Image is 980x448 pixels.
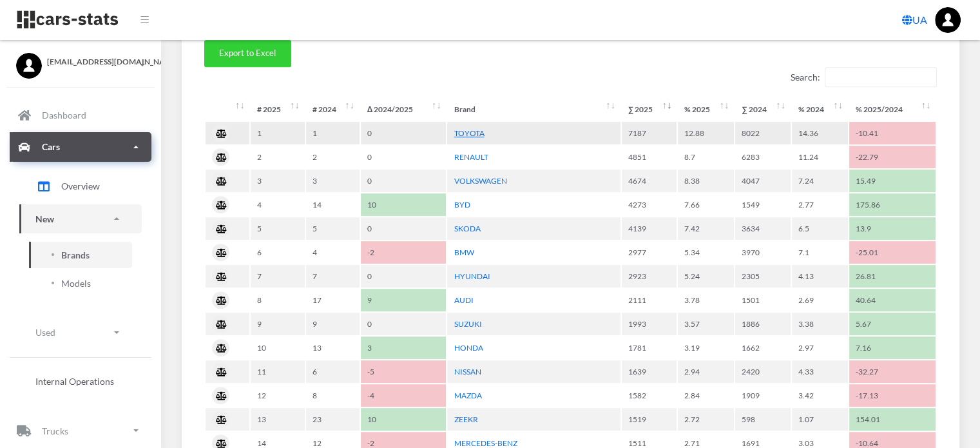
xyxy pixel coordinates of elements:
[306,384,360,407] td: 8
[849,360,936,383] td: -32.27
[849,193,936,216] td: 175.86
[792,193,848,216] td: 2.77
[454,319,481,329] a: SUZUKI
[792,98,848,121] th: %&nbsp;2024: activate to sort column ascending
[306,313,360,335] td: 9
[61,277,91,290] span: Models
[35,324,55,340] p: Used
[622,313,677,335] td: 1993
[29,270,132,297] a: Models
[361,265,447,287] td: 0
[935,7,961,33] img: ...
[678,289,734,311] td: 3.78
[678,313,734,335] td: 3.57
[849,289,936,311] td: 40.64
[361,98,447,121] th: Δ&nbsp;2024/2025: activate to sort column ascending
[251,336,304,359] td: 10
[454,128,484,138] a: TOYOTA
[735,336,790,359] td: 1662
[678,360,734,383] td: 2.94
[849,313,936,335] td: 5.67
[622,360,677,383] td: 1639
[622,336,677,359] td: 1781
[792,122,848,144] td: 14.36
[735,360,790,383] td: 2420
[735,217,790,240] td: 3634
[678,241,734,264] td: 5.34
[454,414,477,424] a: ZEEKR
[792,384,848,407] td: 3.42
[897,7,932,33] a: UA
[735,98,790,121] th: ∑&nbsp;2024: activate to sort column ascending
[735,122,790,144] td: 8022
[678,408,734,431] td: 2.72
[306,146,360,168] td: 2
[10,416,151,445] a: Trucks
[622,122,677,144] td: 7187
[306,265,360,287] td: 7
[792,289,848,311] td: 2.69
[306,193,360,216] td: 14
[251,313,304,335] td: 9
[849,122,936,144] td: -10.41
[361,217,447,240] td: 0
[47,56,145,68] span: [EMAIL_ADDRESS][DOMAIN_NAME]
[454,367,481,376] a: NISSAN
[792,336,848,359] td: 2.97
[791,67,937,87] label: Search:
[678,217,734,240] td: 7.42
[19,204,142,233] a: New
[361,241,447,264] td: -2
[251,265,304,287] td: 7
[454,438,517,448] a: MERCEDES-BENZ
[29,242,132,268] a: Brands
[678,146,734,168] td: 8.7
[454,224,480,233] a: SKODA
[306,170,360,192] td: 3
[454,200,470,209] a: BYD
[454,391,481,400] a: MAZDA
[622,170,677,192] td: 4674
[361,384,447,407] td: -4
[251,98,304,121] th: #&nbsp;2025: activate to sort column ascending
[678,265,734,287] td: 5.24
[792,408,848,431] td: 1.07
[454,152,488,162] a: RENAULT
[622,289,677,311] td: 2111
[622,217,677,240] td: 4139
[735,193,790,216] td: 1549
[849,265,936,287] td: 26.81
[16,10,119,30] img: navbar brand
[306,241,360,264] td: 4
[454,248,474,257] a: BMW
[35,375,114,388] span: Internal Operations
[306,360,360,383] td: 6
[219,48,276,58] span: Export to Excel
[251,241,304,264] td: 6
[454,343,483,353] a: HONDA
[10,101,151,130] a: Dashboard
[251,384,304,407] td: 12
[849,408,936,431] td: 154.01
[361,360,447,383] td: -5
[251,289,304,311] td: 8
[361,122,447,144] td: 0
[735,170,790,192] td: 4047
[678,193,734,216] td: 7.66
[306,336,360,359] td: 13
[792,146,848,168] td: 11.24
[16,53,145,68] a: [EMAIL_ADDRESS][DOMAIN_NAME]
[849,98,936,121] th: %&nbsp;2025/2024: activate to sort column ascending
[622,384,677,407] td: 1582
[361,336,447,359] td: 3
[251,122,304,144] td: 1
[361,193,447,216] td: 10
[454,295,473,305] a: AUDI
[849,146,936,168] td: -22.79
[251,408,304,431] td: 13
[306,217,360,240] td: 5
[678,170,734,192] td: 8.38
[735,289,790,311] td: 1501
[361,313,447,335] td: 0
